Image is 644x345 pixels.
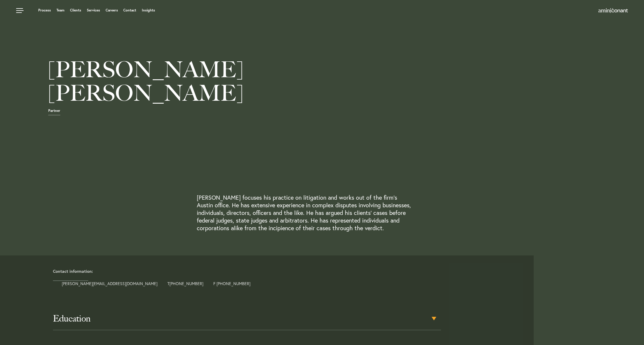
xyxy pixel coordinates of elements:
[197,194,413,232] p: [PERSON_NAME] focuses his practice on litigation and works out of the firm’s Austin office. He ha...
[598,8,628,13] img: Amini & Conant
[48,109,60,115] span: Partner
[56,9,64,12] a: Team
[70,9,81,12] a: Clients
[167,282,203,286] span: T
[38,9,51,12] a: Process
[87,9,100,12] a: Services
[62,281,157,286] a: [PERSON_NAME][EMAIL_ADDRESS][DOMAIN_NAME]
[169,281,203,286] a: [PHONE_NUMBER]
[213,282,250,286] span: F [PHONE_NUMBER]
[142,9,155,12] a: Insights
[53,268,93,274] strong: Contact information:
[598,9,628,13] a: Home
[53,313,441,324] h3: Education
[106,9,118,12] a: Careers
[123,9,136,12] a: Contact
